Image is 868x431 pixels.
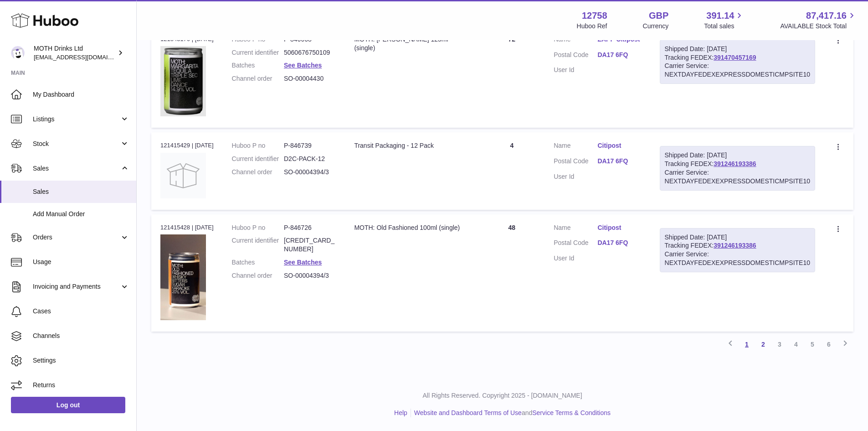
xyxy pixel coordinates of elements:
[665,62,810,79] div: Carrier Service: NEXTDAYFEDEXEXPRESSDOMESTICMPSITE10
[554,223,597,234] dt: Name
[34,53,134,61] span: [EMAIL_ADDRESS][DOMAIN_NAME]
[665,151,810,160] div: Shipped Date: [DATE]
[643,22,669,31] div: Currency
[144,391,861,400] p: All Rights Reserved. Copyright 2025 - [DOMAIN_NAME]
[554,157,597,168] dt: Postal Code
[806,10,847,22] span: 87,417.16
[284,271,336,280] dd: SO-00004394/3
[665,250,810,267] div: Carrier Service: NEXTDAYFEDEXEXPRESSDOMESTICMPSITE10
[780,22,857,31] span: AVAILABLE Stock Total
[414,409,522,416] a: Website and Dashboard Terms of Use
[232,155,284,163] dt: Current identifier
[554,141,597,152] dt: Name
[597,223,641,232] a: Citipost
[232,236,284,254] dt: Current identifier
[554,172,597,181] dt: User Id
[33,140,120,148] span: Stock
[33,307,129,316] span: Cases
[284,62,322,69] a: See Batches
[284,74,336,83] dd: SO-00004430
[160,46,206,116] img: 127581694602485.png
[714,242,756,249] a: 391246193386
[714,54,756,61] a: 391470457169
[11,46,25,60] img: internalAdmin-12758@internal.huboo.com
[160,141,214,150] div: 121415429 | [DATE]
[597,51,641,59] a: DA17 6FQ
[232,48,284,57] dt: Current identifier
[704,22,745,31] span: Total sales
[479,132,544,209] td: 4
[232,271,284,280] dt: Channel order
[232,61,284,70] dt: Batches
[284,48,336,57] dd: 5060676750109
[771,336,788,353] a: 3
[582,10,607,22] strong: 12758
[284,155,336,163] dd: D2C-PACK-12
[354,35,470,52] div: MOTH: [PERSON_NAME] 125ml (single)
[284,259,322,266] a: See Batches
[479,26,544,128] td: 72
[33,282,120,291] span: Invoicing and Payments
[284,168,336,177] dd: SO-00004394/3
[804,336,821,353] a: 5
[33,187,129,196] span: Sales
[232,223,284,232] dt: Huboo P no
[284,236,336,254] dd: [CREDIT_CARD_NUMBER]
[34,44,116,62] div: MOTH Drinks Ltd
[33,258,129,266] span: Usage
[354,141,470,150] div: Transit Packaging - 12 Pack
[739,336,755,353] a: 1
[597,157,641,166] a: DA17 6FQ
[33,90,129,99] span: My Dashboard
[554,51,597,62] dt: Postal Code
[714,160,756,167] a: 391246193386
[479,214,544,332] td: 48
[232,258,284,267] dt: Batches
[660,146,815,191] div: Tracking FEDEX:
[755,336,771,353] a: 2
[33,210,129,218] span: Add Manual Order
[597,141,641,150] a: Citipost
[160,223,214,232] div: 121415428 | [DATE]
[33,332,129,340] span: Channels
[160,153,206,198] img: no-photo.jpg
[649,10,668,22] strong: GBP
[554,254,597,263] dt: User Id
[665,233,810,242] div: Shipped Date: [DATE]
[660,228,815,273] div: Tracking FEDEX:
[160,234,206,320] img: 127581729091156.png
[33,356,129,365] span: Settings
[665,45,810,53] div: Shipped Date: [DATE]
[577,22,607,31] div: Huboo Ref
[788,336,804,353] a: 4
[821,336,837,353] a: 6
[554,66,597,74] dt: User Id
[33,164,120,173] span: Sales
[33,115,120,124] span: Listings
[33,381,129,389] span: Returns
[232,74,284,83] dt: Channel order
[780,10,857,31] a: 87,417.16 AVAILABLE Stock Total
[665,168,810,186] div: Carrier Service: NEXTDAYFEDEXEXPRESSDOMESTICMPSITE10
[11,397,125,413] a: Log out
[232,168,284,177] dt: Channel order
[284,223,336,232] dd: P-846726
[284,141,336,150] dd: P-846739
[354,223,470,232] div: MOTH: Old Fashioned 100ml (single)
[706,10,734,22] span: 391.14
[660,40,815,84] div: Tracking FEDEX:
[33,233,120,242] span: Orders
[532,409,611,416] a: Service Terms & Conditions
[394,409,407,416] a: Help
[554,35,597,46] dt: Name
[411,409,611,417] li: and
[704,10,745,31] a: 391.14 Total sales
[554,239,597,249] dt: Postal Code
[232,141,284,150] dt: Huboo P no
[597,239,641,247] a: DA17 6FQ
